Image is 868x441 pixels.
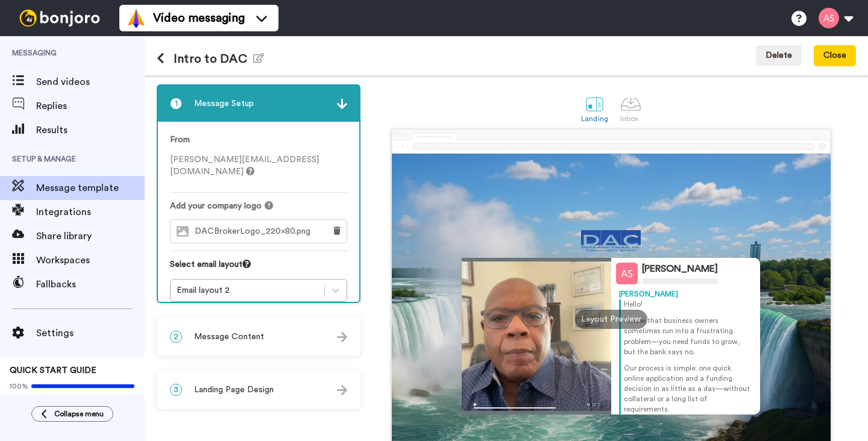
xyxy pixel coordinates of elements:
[36,75,145,89] span: Send videos
[157,317,360,356] div: 2Message Content
[36,181,145,195] span: Message template
[153,10,245,27] span: Video messaging
[31,406,113,422] button: Collapse menu
[624,299,753,310] p: Hello!
[624,316,753,357] p: I know that business owners sometimes run into a frustrating problem—you need funds to grow, but ...
[194,98,254,110] span: Message Setup
[194,331,264,343] span: Message Content
[337,332,347,342] img: arrow.svg
[177,284,318,296] div: Email layout 2
[337,385,347,395] img: arrow.svg
[10,381,28,391] span: 100%
[614,87,647,129] a: Inbox
[14,10,105,27] img: bj-logo-header-white.svg
[157,371,360,409] div: 3Landing Page Design
[36,277,145,292] span: Fallbacks
[157,52,264,66] h1: Intro to DAC
[36,326,145,340] span: Settings
[170,134,190,146] label: From
[170,98,182,110] span: 1
[756,45,802,67] button: Delete
[170,155,319,176] span: [PERSON_NAME][EMAIL_ADDRESS][DOMAIN_NAME]
[170,200,262,212] span: Add your company logo
[581,114,608,123] div: Landing
[170,331,182,343] span: 2
[127,8,146,28] img: vm-color.svg
[170,258,347,279] div: Select email layout
[194,384,274,396] span: Landing Page Design
[195,227,316,237] span: DACBrokerLogo_220x80.png
[581,230,641,252] img: 84c85c1d-9d11-4228-bcd8-3cd254690dff
[624,363,753,415] p: Our process is simple: one quick online application and a funding decision in as little as a day—...
[462,397,611,414] img: player-controls-full.svg
[575,87,614,129] a: Landing
[36,229,145,243] span: Share library
[10,366,96,375] span: QUICK START GUIDE
[616,263,638,284] img: Profile Image
[620,114,641,123] div: Inbox
[36,99,145,113] span: Replies
[54,409,104,419] span: Collapse menu
[36,123,145,137] span: Results
[170,384,182,396] span: 3
[575,310,647,329] div: Layout Preview
[642,263,718,275] div: [PERSON_NAME]
[36,253,145,267] span: Workspaces
[814,45,856,67] button: Close
[36,205,145,219] span: Integrations
[619,289,753,299] div: [PERSON_NAME]
[337,99,347,109] img: arrow.svg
